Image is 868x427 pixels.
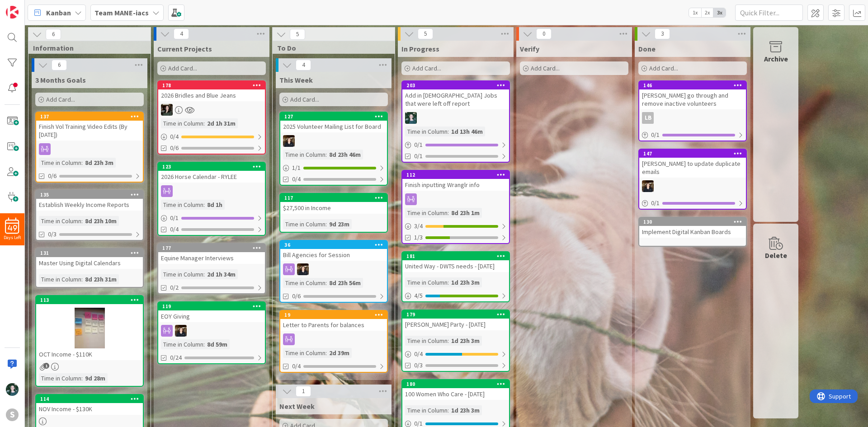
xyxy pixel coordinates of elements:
div: 181 [402,252,509,260]
div: 114 [40,396,143,402]
div: Establish Weekly Income Reports [36,199,143,211]
div: Time in Column [39,216,81,226]
div: Bill Agencies for Session [280,249,387,261]
div: 36 [280,241,387,249]
span: 1/3 [414,233,423,242]
span: 3x [713,8,726,17]
img: KM [405,112,417,124]
span: 0 / 4 [414,349,423,359]
div: 2d 39m [327,348,352,358]
div: 0/1 [639,197,746,209]
span: 0 / 1 [170,213,179,223]
div: United Way - DWTS needs - [DATE] [402,260,509,272]
div: 0/1 [402,139,509,150]
div: Time in Column [405,277,448,287]
span: : [325,219,327,229]
div: [PERSON_NAME] go through and remove inactive volunteers [639,89,746,109]
img: KM [6,383,19,396]
div: Add in [DEMOGRAPHIC_DATA] Jobs that were left off report [402,89,509,109]
span: : [448,336,449,346]
span: 0/4 [292,174,301,184]
div: Time in Column [405,208,448,218]
div: 119 [158,302,265,310]
span: : [203,269,205,279]
span: : [448,127,449,136]
div: Equine Manager Interviews [158,252,265,264]
div: 123 [162,164,265,170]
span: 0/2 [170,283,179,292]
div: 8d 23h 10m [83,216,119,226]
div: 179 [402,310,509,319]
div: OCT Income - $110K [36,348,143,360]
div: Time in Column [161,118,203,128]
div: 0/1 [639,129,746,141]
span: 49 [8,225,17,231]
span: 3 / 4 [414,221,423,231]
span: Add Card... [531,64,560,72]
div: 119 [162,303,265,310]
span: To Do [277,43,383,52]
div: Finish inputting Wranglr info [402,179,509,191]
span: 6 [46,29,61,40]
div: 36 [284,242,387,248]
div: Time in Column [39,274,81,284]
span: : [81,274,83,284]
div: 112 [406,172,509,178]
span: Add Card... [46,95,75,103]
div: S [6,408,19,421]
div: 8d 23h 46m [327,150,363,160]
div: 178 [158,81,265,89]
div: Time in Column [161,269,203,279]
img: KS [297,263,309,275]
div: 1d 13h 46m [449,127,485,136]
span: 1x [689,8,701,17]
span: 1 / 1 [292,163,301,173]
div: 117$27,500 in Income [280,194,387,214]
div: 36Bill Agencies for Session [280,241,387,261]
div: Time in Column [39,158,81,168]
span: 0/3 [414,361,423,370]
div: 147[PERSON_NAME] to update duplicate emails [639,150,746,178]
div: Letter to Parents for balances [280,319,387,331]
span: 0 / 1 [414,140,423,150]
div: Time in Column [283,278,325,288]
div: 2d 1h 31m [205,118,238,128]
div: [PERSON_NAME] Party - [DATE] [402,319,509,330]
div: Time in Column [283,219,325,229]
div: [PERSON_NAME] to update duplicate emails [639,158,746,178]
div: KM [402,112,509,124]
div: 113 [36,296,143,304]
div: NOV Income - $130K [36,403,143,415]
div: KS [158,325,265,337]
span: Add Card... [649,64,678,72]
span: : [325,150,327,160]
div: Time in Column [283,150,325,160]
div: 131 [40,250,143,256]
span: 0/1 [414,151,423,161]
span: : [203,118,205,128]
b: Team MANE-iacs [94,8,149,17]
span: 0/6 [170,143,179,153]
div: 146[PERSON_NAME] go through and remove inactive volunteers [639,81,746,109]
div: LB [639,112,746,124]
div: 0/1 [158,212,265,224]
span: 4 [296,60,311,70]
div: 147 [643,150,746,157]
div: 130Implement Digital Kanban Boards [639,218,746,238]
span: : [81,373,83,383]
div: 1d 23h 3m [449,277,482,287]
span: 1 [43,363,49,369]
div: 112 [402,171,509,179]
span: 0/3 [48,230,57,239]
span: Next Week [279,402,315,411]
div: 131Master Using Digital Calendars [36,249,143,269]
span: : [448,208,449,218]
span: : [203,339,205,349]
span: 2x [701,8,713,17]
div: Time in Column [405,336,448,346]
img: KS [283,135,295,147]
div: 113 [40,297,143,303]
div: EOY Giving [158,310,265,322]
div: 4/5 [402,290,509,301]
div: Delete [765,250,787,261]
